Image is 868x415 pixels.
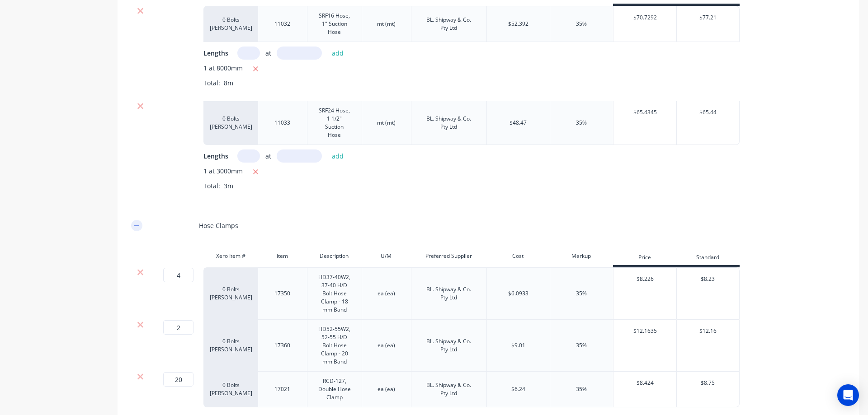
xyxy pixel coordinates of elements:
[576,341,587,350] div: 35%
[576,289,587,298] div: 35%
[307,247,362,265] div: Description
[576,119,587,127] div: 35%
[203,48,228,58] span: Lengths
[364,18,409,30] div: mt (mt)
[163,372,193,387] input: ?
[411,247,486,265] div: Preferred Supplier
[311,375,359,403] div: RCD-127, Double Hose Clamp
[265,151,271,161] span: at
[613,6,677,29] div: $70.7292
[677,268,739,290] div: $8.23
[362,247,411,265] div: U/M
[511,341,525,350] div: $9.01
[327,150,349,162] button: add
[677,320,739,342] div: $12.16
[311,105,359,141] div: SRF24 Hose, 1 1/2" Suction Hose
[203,182,220,190] span: Total:
[203,166,243,177] span: 1 at 3000mm
[613,320,677,342] div: $12.1635
[163,320,193,335] input: ?
[837,384,859,406] div: Open Intercom Messenger
[511,385,525,393] div: $6.24
[203,79,220,87] span: Total:
[364,340,409,351] div: ea (ea)
[311,271,359,316] div: HD37-40W2, 37-40 H/D Bolt Hose Clamp - 18 mm Band
[203,6,258,42] div: 0 Bolts [PERSON_NAME]
[677,372,739,394] div: $8.75
[203,101,258,145] div: 0 Bolts [PERSON_NAME]
[260,117,305,129] div: 11033
[364,383,409,395] div: ea (ea)
[486,247,550,265] div: Cost
[550,247,613,265] div: Markup
[220,182,237,190] span: 3m
[613,101,677,124] div: $65.4345
[613,268,677,290] div: $8.226
[677,101,739,124] div: $65.44
[677,6,739,29] div: $77.21
[203,151,228,161] span: Lengths
[260,18,305,30] div: 11032
[163,268,193,282] input: ?
[327,47,349,59] button: add
[203,320,258,372] div: 0 Bolts [PERSON_NAME]
[260,340,305,351] div: 17360
[265,48,271,58] span: at
[415,113,483,133] div: BL. Shipway & Co. Pty Ltd
[364,117,409,129] div: mt (mt)
[415,379,483,399] div: BL. Shipway & Co. Pty Ltd
[508,20,528,28] div: $52.392
[260,288,305,299] div: 17350
[415,14,483,34] div: BL. Shipway & Co. Pty Ltd
[258,247,307,265] div: Item
[613,249,676,267] div: Price
[203,372,258,407] div: 0 Bolts [PERSON_NAME]
[676,249,740,267] div: Standard
[203,63,243,75] span: 1 at 8000mm
[203,247,258,265] div: Xero Item #
[509,119,527,127] div: $48.47
[613,372,677,394] div: $8.424
[364,288,409,299] div: ea (ea)
[311,323,359,368] div: HD52-55W2, 52-55 H/D Bolt Hose Clamp - 20 mm Band
[576,385,587,393] div: 35%
[260,383,305,395] div: 17021
[203,267,258,320] div: 0 Bolts [PERSON_NAME]
[199,221,238,230] div: Hose Clamps
[415,336,483,355] div: BL. Shipway & Co. Pty Ltd
[220,79,237,87] span: 8m
[576,20,587,28] div: 35%
[311,10,359,38] div: SRF16 Hose, 1" Suction Hose
[415,284,483,303] div: BL. Shipway & Co. Pty Ltd
[508,289,528,298] div: $6.0933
